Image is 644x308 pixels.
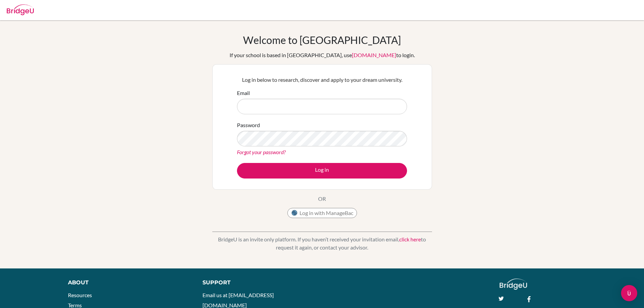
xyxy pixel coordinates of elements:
a: Resources [68,292,92,298]
h1: Welcome to [GEOGRAPHIC_DATA] [243,34,401,46]
label: Password [237,121,260,129]
div: Support [202,279,314,287]
div: If your school is based in [GEOGRAPHIC_DATA], use to login. [230,51,415,59]
a: [DOMAIN_NAME] [352,52,396,58]
a: click here [399,236,421,242]
a: Forgot your password? [237,149,286,155]
label: Email [237,89,250,97]
img: Bridge-U [7,4,34,15]
p: OR [318,195,326,203]
button: Log in [237,163,407,179]
button: Log in with ManageBac [287,208,357,218]
p: Log in below to research, discover and apply to your dream university. [237,76,407,84]
p: BridgeU is an invite only platform. If you haven’t received your invitation email, to request it ... [212,235,432,252]
img: logo_white@2x-f4f0deed5e89b7ecb1c2cc34c3e3d731f90f0f143d5ea2071677605dd97b5244.png [500,279,527,290]
div: About [68,279,187,287]
div: Open Intercom Messenger [621,285,637,301]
